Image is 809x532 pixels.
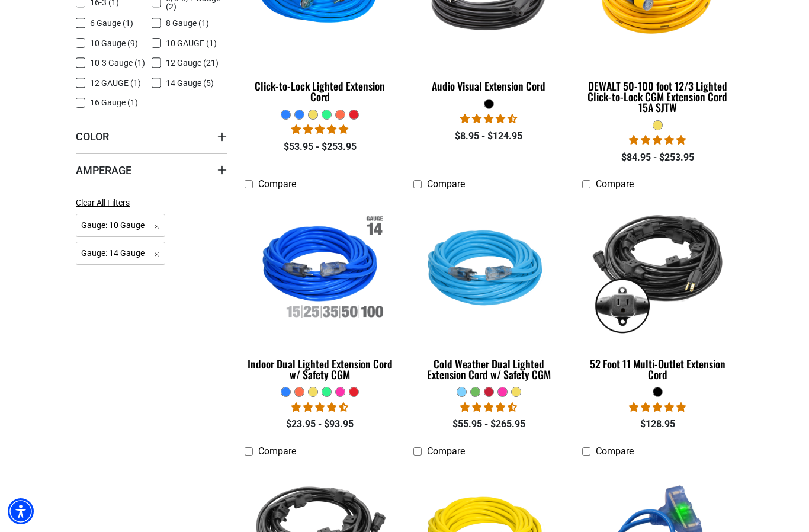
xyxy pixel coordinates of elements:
summary: Color [76,120,227,153]
span: 10 GAUGE (1) [166,39,217,47]
span: Amperage [76,164,131,177]
div: $8.95 - $124.95 [413,129,564,143]
a: black 52 Foot 11 Multi-Outlet Extension Cord [582,196,733,387]
img: Indoor Dual Lighted Extension Cord w/ Safety CGM [246,201,395,338]
a: Gauge: 14 Gauge [76,247,165,258]
img: black [583,201,732,338]
span: Compare [427,178,465,190]
span: Compare [258,178,296,190]
span: Gauge: 14 Gauge [76,242,165,265]
span: Compare [258,446,296,457]
div: 52 Foot 11 Multi-Outlet Extension Cord [582,358,733,380]
div: Cold Weather Dual Lighted Extension Cord w/ Safety CGM [413,358,564,380]
span: 6 Gauge (1) [90,19,133,27]
span: Compare [596,178,634,190]
span: 14 Gauge (5) [166,79,214,87]
span: 10-3 Gauge (1) [90,59,145,67]
span: 4.84 stars [629,134,686,146]
div: DEWALT 50-100 foot 12/3 Lighted Click-to-Lock CGM Extension Cord 15A SJTW [582,81,733,113]
span: Color [76,130,109,143]
span: 16 Gauge (1) [90,98,138,107]
span: 12 Gauge (21) [166,59,219,67]
a: Light Blue Cold Weather Dual Lighted Extension Cord w/ Safety CGM [413,196,564,387]
div: Indoor Dual Lighted Extension Cord w/ Safety CGM [245,358,396,380]
div: $53.95 - $253.95 [245,140,396,154]
span: Clear All Filters [76,198,130,207]
span: 4.71 stars [460,113,517,124]
div: Audio Visual Extension Cord [413,81,564,91]
span: 4.40 stars [291,402,348,413]
span: 12 GAUGE (1) [90,79,141,87]
span: Gauge: 10 Gauge [76,214,165,237]
a: Gauge: 10 Gauge [76,219,165,230]
div: $128.95 [582,417,733,431]
img: Light Blue [414,201,563,338]
span: 10 Gauge (9) [90,39,138,47]
span: Compare [427,446,465,457]
a: Indoor Dual Lighted Extension Cord w/ Safety CGM Indoor Dual Lighted Extension Cord w/ Safety CGM [245,196,396,387]
span: Compare [596,446,634,457]
div: Accessibility Menu [8,498,34,524]
summary: Amperage [76,153,227,187]
div: $23.95 - $93.95 [245,417,396,431]
div: $55.95 - $265.95 [413,417,564,431]
span: 4.87 stars [291,124,348,135]
span: 4.95 stars [629,402,686,413]
span: 8 Gauge (1) [166,19,209,27]
div: Click-to-Lock Lighted Extension Cord [245,81,396,102]
span: 4.62 stars [460,402,517,413]
div: $84.95 - $253.95 [582,150,733,165]
a: Clear All Filters [76,197,134,209]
